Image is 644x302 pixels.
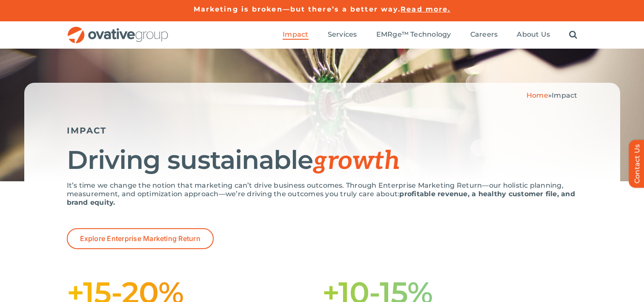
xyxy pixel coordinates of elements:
[283,30,308,40] a: Impact
[527,91,548,99] a: Home
[517,30,550,39] span: About Us
[470,30,498,39] span: Careers
[328,30,357,39] span: Services
[470,30,498,40] a: Careers
[569,30,577,40] a: Search
[283,21,577,49] nav: Menu
[67,181,578,207] p: It’s time we change the notion that marketing can’t drive business outcomes. Through Enterprise M...
[376,30,451,39] span: EMRge™ Technology
[80,235,200,243] span: Explore Enterprise Marketing Return
[283,30,308,39] span: Impact
[67,190,575,206] strong: profitable revenue, a healthy customer file, and brand equity.
[313,146,400,177] span: growth
[376,30,451,40] a: EMRge™ Technology
[67,26,169,34] a: OG_Full_horizontal_RGB
[67,228,214,249] a: Explore Enterprise Marketing Return
[328,30,357,40] a: Services
[552,91,577,99] span: Impact
[67,125,578,136] h5: IMPACT
[67,146,578,175] h1: Driving sustainable
[194,5,401,13] a: Marketing is broken—but there’s a better way.
[517,30,550,40] a: About Us
[527,91,578,99] span: »
[401,5,450,13] a: Read more.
